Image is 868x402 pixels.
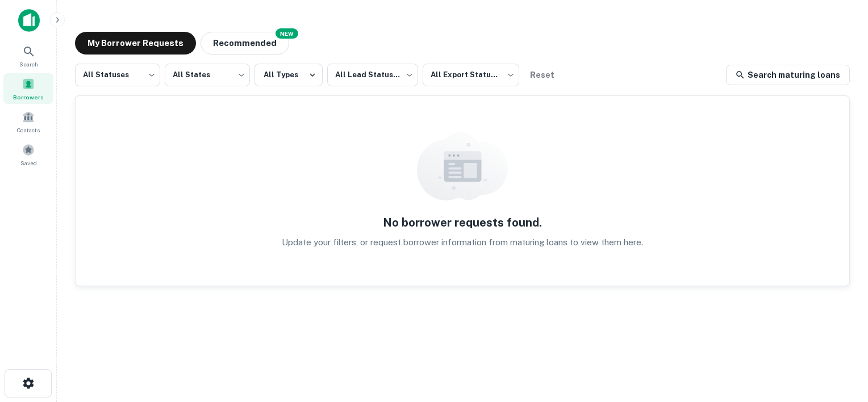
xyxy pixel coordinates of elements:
button: My Borrower Requests [75,32,196,55]
div: All Lead Statuses [327,60,418,90]
div: All Export Statuses [423,60,519,90]
span: Contacts [17,125,40,135]
h5: No borrower requests found. [383,214,542,231]
span: Saved [20,158,37,167]
button: Recommended [201,32,289,55]
a: Search [3,40,53,71]
button: Reset [524,64,560,86]
a: Contacts [3,106,53,137]
a: Saved [3,139,53,170]
span: Borrowers [13,93,44,102]
div: NEW [276,28,298,39]
iframe: Chat Widget [811,311,868,366]
div: All Statuses [75,60,160,90]
button: All Types [254,64,323,86]
div: All States [165,60,250,90]
p: Update your filters, or request borrower information from maturing loans to view them here. [282,236,643,249]
img: capitalize-icon.png [18,9,40,32]
a: Search maturing loans [726,65,850,85]
span: Search [19,60,38,69]
img: empty content [417,132,508,200]
a: Borrowers [3,73,53,104]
